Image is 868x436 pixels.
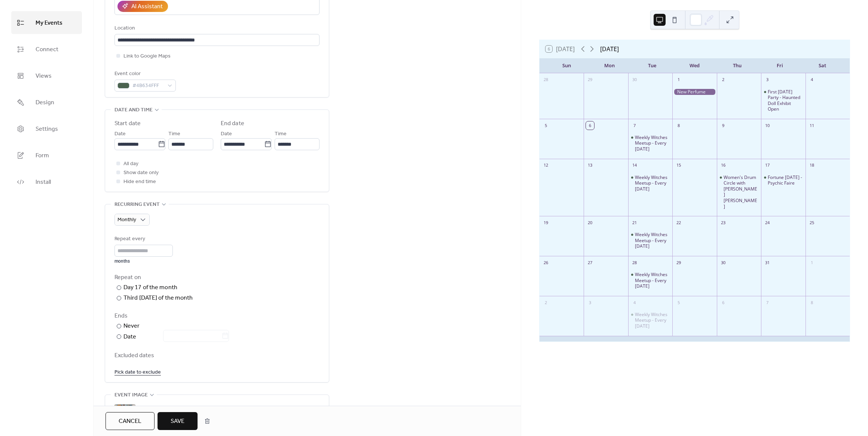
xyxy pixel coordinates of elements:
div: Weekly Witches Meetup - Every Tuesday [628,174,672,192]
span: Save [171,417,184,426]
div: Sat [801,58,844,73]
span: Date [114,130,126,139]
span: Views [36,70,52,82]
div: Fri [758,58,801,73]
div: Start date [114,119,141,128]
a: Design [11,91,82,114]
div: Location [114,24,318,33]
div: Sun [545,58,588,73]
div: Fortune [DATE] - Psychic Faire [768,174,802,186]
div: Thu [716,58,758,73]
div: 5 [542,121,550,130]
div: 28 [630,259,639,267]
div: Weekly Witches Meetup - Every [DATE] [635,312,669,329]
div: 18 [808,161,816,170]
a: Install [11,170,82,193]
span: Recurring event [114,200,160,209]
div: End date [221,119,244,128]
div: Repeat on [114,273,318,282]
div: Date [123,332,229,342]
div: First Friday Party - Haunted Doll Exhibit Open [761,89,805,112]
div: 29 [586,76,594,84]
a: Connect [11,38,82,61]
a: Views [11,64,82,87]
div: First [DATE] Party - Haunted Doll Exhibit Open [768,89,802,112]
div: Weekly Witches Meetup - Every Tuesday [628,232,672,249]
div: 30 [630,76,639,84]
div: 19 [542,219,550,227]
div: 22 [675,219,683,227]
div: 10 [763,121,771,130]
div: Weekly Witches Meetup - Every [DATE] [635,272,669,289]
div: Women's Drum Circle with Ann Marie [717,174,761,210]
div: 26 [542,259,550,267]
div: 25 [808,219,816,227]
div: Weekly Witches Meetup - Every [DATE] [635,174,669,192]
span: Install [36,176,51,188]
span: Link to Google Maps [123,52,171,61]
div: 23 [719,219,727,227]
div: Weekly Witches Meetup - Every [DATE] [635,232,669,249]
div: 8 [675,121,683,130]
div: New Perfume Release [672,89,716,95]
div: 11 [808,121,816,130]
span: Connect [36,44,58,55]
div: Weekly Witches Meetup - Every Tuesday [628,134,672,152]
div: Ends [114,312,318,321]
span: Date [221,130,232,139]
div: 7 [630,121,639,130]
div: Women's Drum Circle with [PERSON_NAME] [PERSON_NAME] [724,174,758,210]
div: 1 [808,259,816,267]
div: 21 [630,219,639,227]
button: Cancel [106,412,155,430]
button: Save [158,412,198,430]
a: Form [11,144,82,167]
div: 27 [586,259,594,267]
div: 13 [586,161,594,170]
span: #4B634FFF [132,81,164,90]
div: Weekly Witches Meetup - Every Tuesday [628,272,672,289]
div: Weekly Witches Meetup - Every [DATE] [635,134,669,152]
div: 4 [630,299,639,307]
div: AI Assistant [131,2,163,11]
button: AI Assistant [117,1,168,12]
div: 20 [586,219,594,227]
div: 8 [808,299,816,307]
div: 4 [808,76,816,84]
div: 6 [586,121,594,130]
span: Excluded dates [114,351,320,360]
div: Repeat every [114,235,171,244]
div: 16 [719,161,727,170]
div: 3 [586,299,594,307]
span: Monthly [117,215,136,225]
span: Settings [36,123,58,135]
div: 30 [719,259,727,267]
span: Design [36,97,54,108]
div: Fortune Friday - Psychic Faire [761,174,805,186]
span: Hide end time [123,177,156,186]
span: Cancel [119,417,141,426]
div: 15 [675,161,683,170]
div: 1 [675,76,683,84]
div: Wed [673,58,716,73]
div: 31 [763,259,771,267]
div: Event color [114,69,174,78]
div: Mon [588,58,631,73]
div: 3 [763,76,771,84]
div: Tue [631,58,673,73]
div: 9 [719,121,727,130]
div: 5 [675,299,683,307]
div: 7 [763,299,771,307]
span: Time [275,130,287,139]
div: [DATE] [600,44,619,53]
div: 24 [763,219,771,227]
div: Weekly Witches Meetup - Every Tuesday [628,312,672,329]
div: 2 [542,299,550,307]
span: Date and time [114,106,153,115]
span: Form [36,150,49,161]
span: Event image [114,391,148,400]
span: Pick date to exclude [114,368,161,377]
div: 29 [675,259,683,267]
div: 14 [630,161,639,170]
